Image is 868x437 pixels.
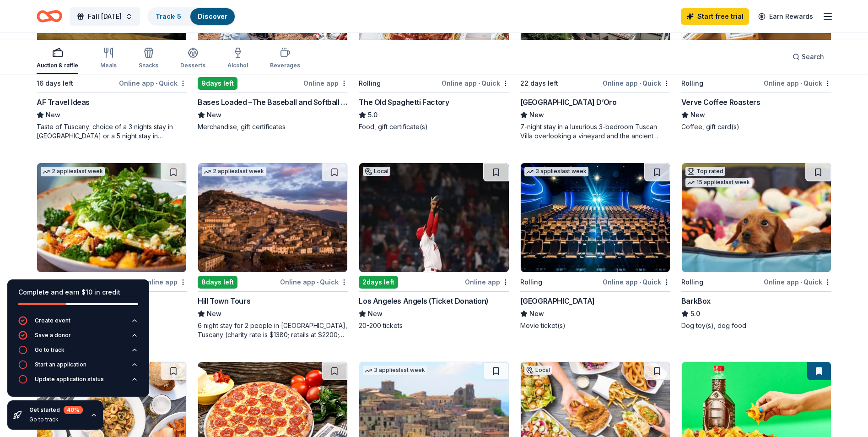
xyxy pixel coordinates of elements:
[198,77,237,90] div: 9 days left
[359,122,509,131] div: Food, gift certificate(s)
[520,321,670,330] div: Movie ticket(s)
[198,122,348,131] div: Merchandise, gift certificates
[280,276,348,288] div: Online app Quick
[359,276,398,289] div: 2 days left
[29,416,83,423] div: Go to track
[227,44,248,74] button: Alcohol
[603,77,670,89] div: Online app Quick
[520,277,542,288] div: Rolling
[520,122,670,141] div: 7-night stay in a luxurious 3-bedroom Tuscan Villa overlooking a vineyard and the ancient walled ...
[37,44,78,74] button: Auction & raffle
[119,77,187,89] div: Online app Quick
[18,316,138,331] button: Create event
[800,279,802,286] span: •
[442,77,509,89] div: Online app Quick
[363,366,427,375] div: 3 applies last week
[156,12,181,20] a: Track· 5
[685,167,725,176] div: Top rated
[202,167,266,176] div: 2 applies last week
[156,80,157,87] span: •
[359,163,508,272] img: Image for Los Angeles Angels (Ticket Donation)
[35,332,71,339] div: Save a donor
[270,62,300,69] div: Beverages
[18,331,138,345] button: Save a donor
[37,78,73,89] div: 16 days left
[681,97,760,108] div: Verve Coffee Roasters
[681,321,831,330] div: Dog toy(s), dog food
[682,163,831,272] img: Image for BarkBox
[180,44,205,74] button: Desserts
[37,163,186,272] img: Image for First Watch
[639,279,641,286] span: •
[37,163,187,330] a: Image for First Watch2 applieslast weekRollingOnline appFirst Watch5.0Food, gift card(s), monetar...
[363,167,390,176] div: Local
[41,167,105,176] div: 2 applies last week
[317,279,318,286] span: •
[207,308,221,319] span: New
[753,8,819,25] a: Earn Rewards
[18,375,138,389] button: Update application status
[681,163,831,330] a: Image for BarkBoxTop rated15 applieslast weekRollingOnline app•QuickBarkBox5.0Dog toy(s), dog food
[270,44,300,74] button: Beverages
[681,78,703,89] div: Rolling
[35,346,65,354] div: Go to track
[198,295,250,306] div: Hill Town Tours
[100,62,117,69] div: Meals
[198,163,348,339] a: Image for Hill Town Tours 2 applieslast week8days leftOnline app•QuickHill Town ToursNew6 night s...
[46,109,60,120] span: New
[681,122,831,131] div: Coffee, gift card(s)
[359,163,509,330] a: Image for Los Angeles Angels (Ticket Donation)Local2days leftOnline appLos Angeles Angels (Ticket...
[207,109,221,120] span: New
[70,7,140,26] button: Fall [DATE]
[478,80,480,87] span: •
[681,8,749,25] a: Start free trial
[800,80,802,87] span: •
[180,62,205,69] div: Desserts
[520,97,617,108] div: [GEOGRAPHIC_DATA] D’Oro
[359,97,449,108] div: The Old Spaghetti Factory
[802,51,824,62] span: Search
[520,295,595,306] div: [GEOGRAPHIC_DATA]
[29,406,83,414] div: Get started
[147,7,236,26] button: Track· 5Discover
[521,163,670,272] img: Image for Cinépolis
[529,308,544,319] span: New
[198,321,348,339] div: 6 night stay for 2 people in [GEOGRAPHIC_DATA], Tuscany (charity rate is $1380; retails at $2200;...
[520,78,558,89] div: 22 days left
[88,11,122,22] span: Fall [DATE]
[359,321,509,330] div: 20-200 tickets
[37,122,187,141] div: Taste of Tuscany: choice of a 3 nights stay in [GEOGRAPHIC_DATA] or a 5 night stay in [GEOGRAPHIC...
[465,276,509,288] div: Online app
[37,62,78,69] div: Auction & raffle
[227,62,248,69] div: Alcohol
[303,77,348,89] div: Online app
[529,109,544,120] span: New
[764,276,831,288] div: Online app Quick
[368,109,377,120] span: 5.0
[785,48,831,66] button: Search
[198,163,347,272] img: Image for Hill Town Tours
[524,366,552,375] div: Local
[359,295,489,306] div: Los Angeles Angels (Ticket Donation)
[368,308,383,319] span: New
[18,360,138,375] button: Start an application
[37,97,90,108] div: AF Travel Ideas
[64,406,83,414] div: 40 %
[690,308,700,319] span: 5.0
[139,44,158,74] button: Snacks
[35,376,104,383] div: Update application status
[18,345,138,360] button: Go to track
[18,287,138,298] div: Complete and earn $10 in credit
[198,12,227,20] a: Discover
[100,44,117,74] button: Meals
[681,277,703,288] div: Rolling
[139,62,158,69] div: Snacks
[685,178,752,187] div: 15 applies last week
[520,163,670,330] a: Image for Cinépolis3 applieslast weekRollingOnline app•Quick[GEOGRAPHIC_DATA]NewMovie ticket(s)
[35,317,70,324] div: Create event
[359,78,381,89] div: Rolling
[603,276,670,288] div: Online app Quick
[690,109,705,120] span: New
[639,80,641,87] span: •
[37,5,62,27] a: Home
